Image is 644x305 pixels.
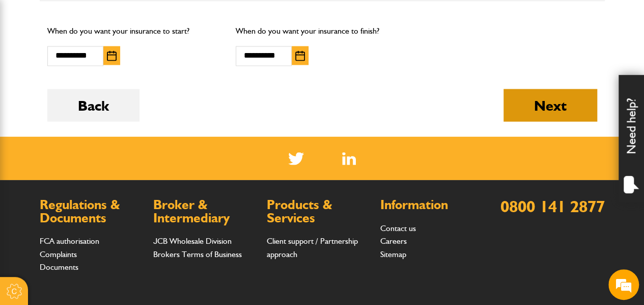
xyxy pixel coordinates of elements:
[295,50,305,61] img: Choose date
[342,152,356,165] img: Linked In
[153,249,242,259] a: Brokers Terms of Business
[153,236,232,245] a: JCB Wholesale Division
[40,262,78,271] a: Documents
[619,75,644,202] div: Need help?
[40,249,77,259] a: Complaints
[153,198,257,224] h2: Broker & Intermediary
[47,89,139,121] button: Back
[47,24,220,38] p: When do you want your insurance to start?
[288,152,304,165] img: Twitter
[342,152,356,165] a: LinkedIn
[380,198,484,211] h2: Information
[236,24,409,38] p: When do you want your insurance to finish?
[267,236,358,259] a: Client support / Partnership approach
[267,198,370,224] h2: Products & Services
[107,50,117,61] img: Choose date
[380,223,416,233] a: Contact us
[503,89,597,121] button: Next
[40,198,143,224] h2: Regulations & Documents
[380,236,407,245] a: Careers
[380,249,406,259] a: Sitemap
[40,236,99,245] a: FCA authorisation
[500,196,605,216] a: 0800 141 2877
